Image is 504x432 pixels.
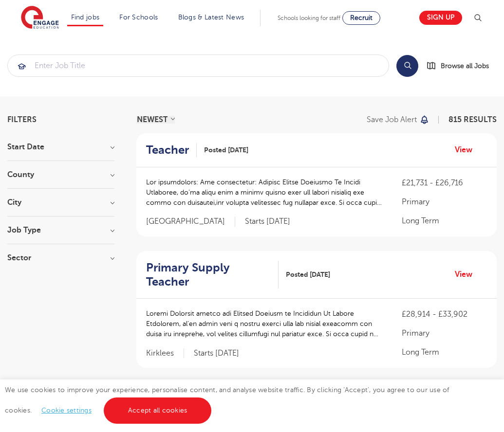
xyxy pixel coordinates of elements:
a: Accept all cookies [104,397,212,424]
span: We use cookies to improve your experience, personalise content, and analyse website traffic. By c... [5,386,449,414]
a: Blogs & Latest News [178,14,244,21]
span: Filters [7,116,37,124]
span: [GEOGRAPHIC_DATA] [146,216,235,227]
div: Submit [7,54,389,77]
h3: Start Date [7,143,114,151]
a: Browse all Jobs [426,60,497,72]
span: 815 RESULTS [448,115,497,124]
h3: Job Type [7,226,114,234]
span: Kirklees [146,348,184,359]
p: Primary [402,327,487,339]
p: Long Term [402,346,487,358]
p: Lor ipsumdolors: Ame consectetur: Adipisc Elitse Doeiusmo Te Incidi Utlaboree, do’ma aliqu enim a... [146,177,382,208]
a: Cookie settings [41,407,92,414]
span: Posted [DATE] [286,270,330,280]
p: Starts [DATE] [194,348,239,359]
h2: Teacher [146,143,189,157]
h2: Primary Supply Teacher [146,261,271,289]
img: Engage Education [21,6,59,30]
span: Posted [DATE] [204,145,248,155]
span: Browse all Jobs [441,60,489,72]
span: Recruit [350,14,373,21]
p: £28,914 - £33,902 [402,308,487,320]
p: Loremi Dolorsit ametco adi Elitsed Doeiusm te Incididun Ut Labore Etdolorem, al’en admin veni q n... [146,308,382,339]
button: Save job alert [367,116,429,124]
p: Primary [402,196,487,208]
span: Schools looking for staff [278,15,340,21]
a: Sign up [419,11,462,25]
a: Find jobs [71,14,100,21]
button: Search [396,55,418,77]
h3: County [7,171,114,179]
a: For Schools [119,14,158,21]
a: View [455,268,480,281]
p: Long Term [402,215,487,227]
p: £21,731 - £26,716 [402,177,487,189]
a: View [455,144,480,156]
a: Recruit [342,11,380,25]
p: Starts [DATE] [245,216,290,227]
h3: City [7,198,114,206]
h3: Sector [7,254,114,262]
p: Save job alert [367,116,417,124]
input: Submit [8,55,389,76]
a: Teacher [146,143,197,157]
a: Primary Supply Teacher [146,261,279,289]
